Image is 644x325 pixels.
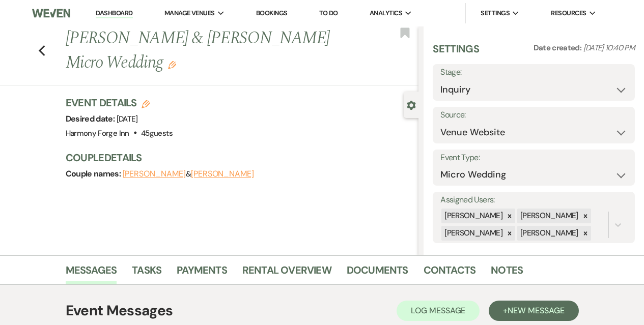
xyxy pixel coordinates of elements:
[256,9,288,17] a: Bookings
[141,128,173,138] span: 45 guests
[123,170,186,178] button: [PERSON_NAME]
[440,108,627,123] label: Source:
[583,43,635,53] span: [DATE] 10:40 PM
[517,226,580,241] div: [PERSON_NAME]
[433,42,479,64] h3: Settings
[66,96,173,110] h3: Event Details
[397,301,480,321] button: Log Message
[66,151,409,165] h3: Couple Details
[164,8,215,18] span: Manage Venues
[489,301,578,321] button: +New Message
[370,8,402,18] span: Analytics
[440,65,627,80] label: Stage:
[440,151,627,165] label: Event Type:
[411,305,465,316] span: Log Message
[242,262,331,284] a: Rental Overview
[407,100,416,109] button: Close lead details
[66,168,123,179] span: Couple names:
[66,262,117,284] a: Messages
[66,300,173,321] h1: Event Messages
[191,170,254,178] button: [PERSON_NAME]
[424,262,476,284] a: Contacts
[551,8,586,18] span: Resources
[117,114,138,124] span: [DATE]
[123,169,254,179] span: &
[517,209,580,223] div: [PERSON_NAME]
[440,193,627,208] label: Assigned Users:
[177,262,227,284] a: Payments
[96,9,132,18] a: Dashboard
[491,262,523,284] a: Notes
[534,43,583,53] span: Date created:
[508,305,564,316] span: New Message
[66,26,344,75] h1: [PERSON_NAME] & [PERSON_NAME] Micro Wedding
[441,209,504,223] div: [PERSON_NAME]
[168,60,176,69] button: Edit
[481,8,510,18] span: Settings
[32,3,70,24] img: Weven Logo
[441,226,504,241] div: [PERSON_NAME]
[132,262,161,284] a: Tasks
[66,113,117,124] span: Desired date:
[347,262,408,284] a: Documents
[66,128,129,138] span: Harmony Forge Inn
[319,9,338,17] a: To Do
